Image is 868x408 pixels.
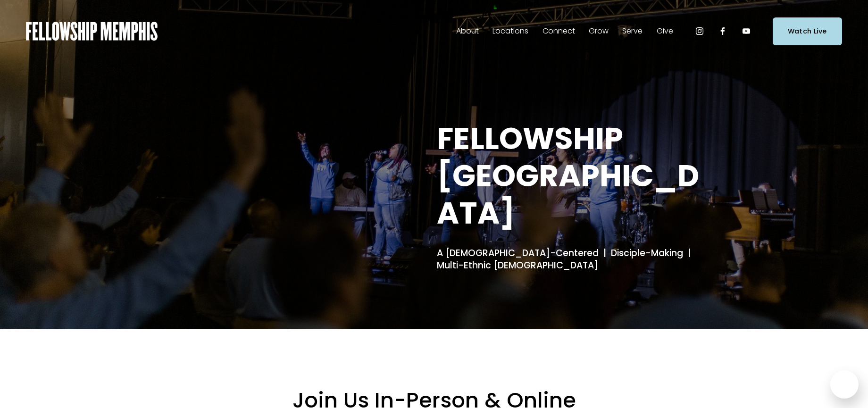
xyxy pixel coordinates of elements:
[657,24,673,39] a: folder dropdown
[589,25,609,38] span: Grow
[695,26,704,36] a: Instagram
[26,22,158,41] img: Fellowship Memphis
[542,25,575,38] span: Connect
[492,24,528,39] a: folder dropdown
[718,26,727,36] a: Facebook
[742,26,751,36] a: YouTube
[437,247,717,272] h4: A [DEMOGRAPHIC_DATA]-Centered | Disciple-Making | Multi-Ethnic [DEMOGRAPHIC_DATA]
[622,24,643,39] a: folder dropdown
[456,25,479,38] span: About
[456,24,479,39] a: folder dropdown
[657,25,673,38] span: Give
[622,25,643,38] span: Serve
[773,17,842,45] a: Watch Live
[492,25,528,38] span: Locations
[589,24,609,39] a: folder dropdown
[437,117,699,234] strong: FELLOWSHIP [GEOGRAPHIC_DATA]
[542,24,575,39] a: folder dropdown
